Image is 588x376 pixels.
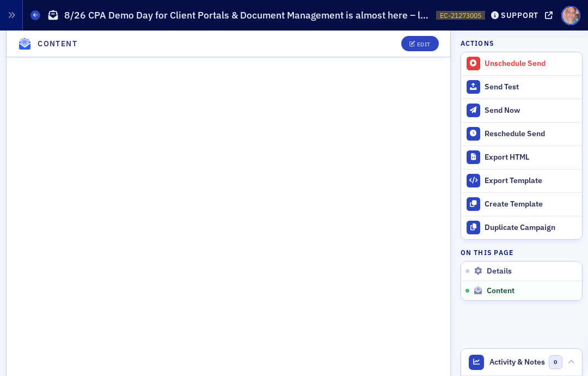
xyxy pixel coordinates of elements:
div: Send Test [485,82,576,92]
span: Details [487,266,512,276]
button: Duplicate Campaign [461,216,582,239]
span: Profile [561,6,580,25]
div: Unschedule Send [485,59,576,69]
button: Edit [401,36,439,51]
div: Send Now [485,106,576,116]
button: Send Now [461,99,582,122]
a: Export Template [461,169,582,192]
span: Activity & Notes [489,356,545,368]
div: Create Template [485,199,576,209]
h4: Content [38,38,77,50]
button: Send Test [461,75,582,99]
div: Support [501,10,538,20]
div: Reschedule Send [485,129,576,139]
span: Content [487,286,514,296]
h4: Actions [461,38,494,48]
button: Unschedule Send [461,52,582,75]
div: Export Template [485,176,576,186]
span: EC-21273005 [440,11,481,20]
a: Create Template [461,192,582,216]
div: Export HTML [485,153,576,162]
span: 0 [549,355,562,369]
div: Duplicate Campaign [485,223,576,233]
h1: 8/26 CPA Demo Day for Client Portals & Document Management is almost here – login info coming soon! [64,9,431,22]
h4: On this page [461,247,583,257]
a: Export HTML [461,145,582,169]
div: Edit [417,41,431,47]
button: Reschedule Send [461,122,582,145]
